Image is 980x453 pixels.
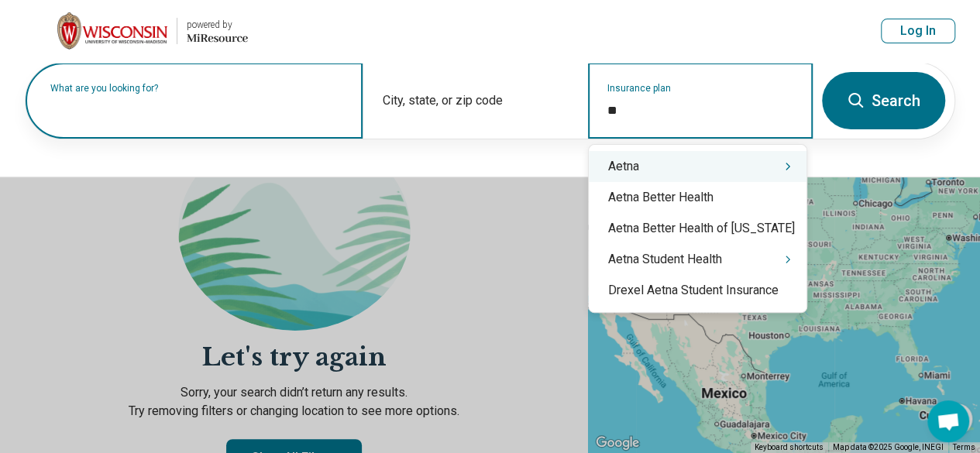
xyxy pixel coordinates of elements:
[187,18,248,32] div: powered by
[589,182,806,213] div: Aetna Better Health
[589,244,806,275] div: Aetna Student Health
[589,151,806,306] div: Suggestions
[589,213,806,244] div: Aetna Better Health of [US_STATE]
[927,400,969,442] div: Open chat
[881,19,955,43] button: Log In
[57,12,167,50] img: University of Wisconsin-Madison
[50,84,344,93] label: What are you looking for?
[589,151,806,182] div: Aetna
[822,72,945,129] button: Search
[589,275,806,306] div: Drexel Aetna Student Insurance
